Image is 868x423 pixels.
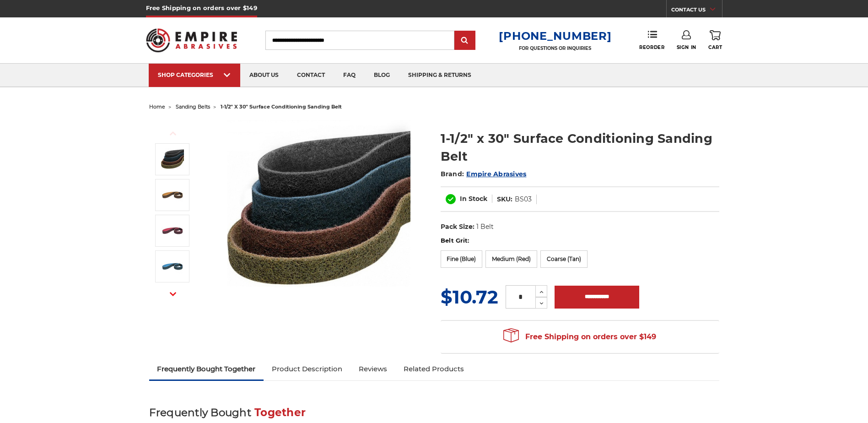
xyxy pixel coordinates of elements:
[350,359,395,379] a: Reviews
[677,44,696,50] span: Sign In
[671,5,722,17] a: CONTACT US
[497,195,512,204] dt: SKU:
[395,359,472,379] a: Related Products
[456,32,474,50] input: Submit
[441,222,474,232] dt: Pack Size:
[161,219,184,242] img: 1-1/2" x 30" Red Surface Conditioning Belt
[158,71,231,78] div: SHOP CATEGORIES
[503,328,656,346] span: Free Shipping on orders over $149
[264,359,350,379] a: Product Description
[499,29,611,43] a: [PHONE_NUMBER]
[227,120,410,303] img: 1.5"x30" Surface Conditioning Sanding Belts
[460,195,487,203] span: In Stock
[161,148,184,171] img: 1.5"x30" Surface Conditioning Sanding Belts
[161,184,184,206] img: 1-1/2" x 30" Tan Surface Conditioning Belt
[221,103,342,110] span: 1-1/2" x 30" surface conditioning sanding belt
[334,64,365,87] a: faq
[708,44,722,50] span: Cart
[149,103,165,110] a: home
[149,359,264,379] a: Frequently Bought Together
[149,406,251,419] span: Frequently Bought
[162,284,184,304] button: Next
[639,44,664,50] span: Reorder
[176,103,210,110] a: sanding belts
[254,406,306,419] span: Together
[639,30,664,50] a: Reorder
[499,45,611,51] p: FOR QUESTIONS OR INQUIRIES
[399,64,480,87] a: shipping & returns
[476,222,494,232] dd: 1 Belt
[365,64,399,87] a: blog
[162,124,184,143] button: Previous
[441,170,464,178] span: Brand:
[708,30,722,50] a: Cart
[441,130,719,165] h1: 1-1/2" x 30" Surface Conditioning Sanding Belt
[161,255,184,278] img: 1-1/2" x 30" Blue Surface Conditioning Belt
[441,286,498,308] span: $10.72
[515,195,532,204] dd: BS03
[441,236,719,245] label: Belt Grit:
[466,170,526,178] a: Empire Abrasives
[240,64,288,87] a: about us
[146,22,237,58] img: Empire Abrasives
[288,64,334,87] a: contact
